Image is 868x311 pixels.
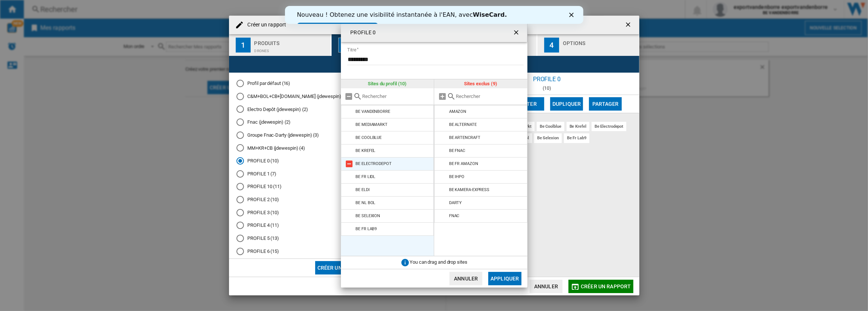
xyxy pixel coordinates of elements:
[449,135,480,140] div: BE ARTENCRAFT
[341,79,434,88] div: Sites du profil (10)
[449,122,477,127] div: BE ALTERNATE
[449,109,466,114] div: AMAZON
[355,148,375,153] div: BE KREFEL
[355,122,388,127] div: BE MEDIAMARKT
[355,109,390,114] div: BE VANDENBORRE
[449,213,460,218] div: FNAC
[449,161,478,166] div: BE FR AMAZON
[363,93,430,99] input: Rechercher
[513,29,521,38] ng-md-icon: getI18NText('BUTTONS.CLOSE_DIALOG')
[12,17,93,26] a: Essayez dès maintenant !
[345,92,354,101] md-icon: Tout retirer
[449,148,465,153] div: BE FNAC
[355,135,382,140] div: BE COOLBLUE
[410,260,467,265] span: You can drag and drop sites
[438,92,447,101] md-icon: Tout ajouter
[284,7,292,11] div: Close
[510,25,524,40] button: getI18NText('BUTTONS.CLOSE_DIALOG')
[488,272,521,285] button: Appliquer
[355,200,375,205] div: BE NL BOL
[347,29,376,37] h4: PROFILE 0
[355,174,375,179] div: BE FR LIDL
[449,187,489,192] div: BE KAMERA-EXPRESS
[449,200,462,205] div: DARTY
[355,161,392,166] div: BE ELECTRODEPOT
[285,6,583,24] iframe: Intercom live chat banner
[355,213,380,218] div: BE SELEXION
[434,79,527,88] div: Sites exclus (9)
[355,226,377,231] div: BE FR LAB9
[355,187,369,192] div: BE ELDI
[449,174,464,179] div: BE IHPO
[449,272,482,285] button: Annuler
[456,93,524,99] input: Rechercher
